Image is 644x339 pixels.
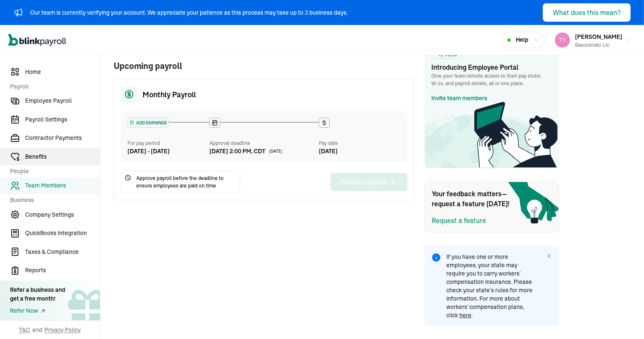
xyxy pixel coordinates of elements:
[114,60,415,72] span: Upcoming payroll
[127,139,209,147] div: For pay period
[432,215,486,225] button: Request a feature
[331,173,407,191] button: Process payroll
[25,181,100,190] span: Team Members
[25,152,100,161] span: Benefits
[575,41,622,49] div: bascolinato llc
[25,266,100,275] span: Reports
[431,72,552,87] p: Give your team remote access to their pay stubs, W‑2s, and payroll details, all in one place.
[128,118,168,127] div: ADD EARNINGS
[30,8,348,17] div: Our team is currently verifying your account. We appreciate your patience as this process may tak...
[459,311,471,319] a: here
[10,167,95,176] span: People
[45,326,81,334] span: Privacy Policy
[10,82,95,91] span: Payroll
[319,139,401,147] div: Pay date
[432,189,515,209] span: Your feedback matters—request a feature [DATE]!
[502,32,545,48] button: Help
[10,306,65,315] a: Refer Now
[209,139,316,147] div: Approval deadline
[10,196,95,205] span: Business
[431,94,487,103] a: Invite team members
[25,248,100,256] span: Taxes & Compliance
[553,8,621,18] div: What does this mean?
[319,147,401,156] div: [DATE]
[575,33,622,40] span: [PERSON_NAME]
[19,326,31,334] span: T&C
[341,177,397,187] div: Process payroll
[516,35,528,44] span: Help
[25,115,100,124] span: Payroll Settings
[505,249,644,339] iframe: Chat Widget
[25,229,100,238] span: QuickBooks Integration
[8,28,66,52] nav: Global
[25,134,100,142] span: Contractor Payments
[431,62,552,72] h3: Introducing Employee Portal
[25,96,100,105] span: Employee Payroll
[552,30,636,51] button: [PERSON_NAME]bascolinato llc
[209,147,265,156] div: [DATE] 2:00 PM, CDT
[269,148,282,154] span: [DATE]
[10,286,65,303] div: Refer a business and get a free month!
[136,175,237,190] span: Approve payroll before the deadline to ensure employees are paid on time
[543,3,631,22] button: What does this mean?
[446,253,534,319] span: If you have one or more employees, your state may require you to carry workers’ compensation insu...
[25,210,100,219] span: Company Settings
[143,89,196,100] span: Monthly Payroll
[25,68,100,76] span: Home
[127,147,209,156] div: [DATE] - [DATE]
